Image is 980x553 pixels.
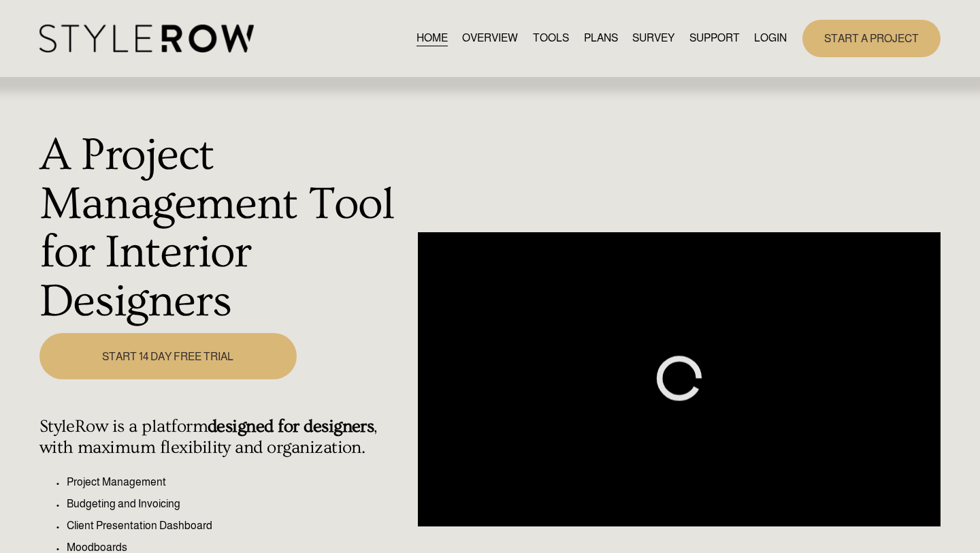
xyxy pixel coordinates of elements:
a: SURVEY [632,29,674,48]
strong: designed for designers [208,416,374,437]
p: Project Management [67,474,411,490]
a: TOOLS [533,29,569,48]
a: HOME [416,29,448,48]
a: folder dropdown [689,29,740,48]
h4: StyleRow is a platform , with maximum flexibility and organization. [39,416,411,458]
a: OVERVIEW [462,29,518,48]
a: LOGIN [754,29,787,48]
p: Client Presentation Dashboard [67,518,411,534]
img: StyleRow [39,25,254,52]
p: Budgeting and Invoicing [67,496,411,512]
a: START 14 DAY FREE TRIAL [39,333,297,379]
span: SUPPORT [689,30,740,46]
a: START A PROJECT [802,20,941,57]
a: PLANS [584,29,618,48]
h1: A Project Management Tool for Interior Designers [39,131,411,326]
